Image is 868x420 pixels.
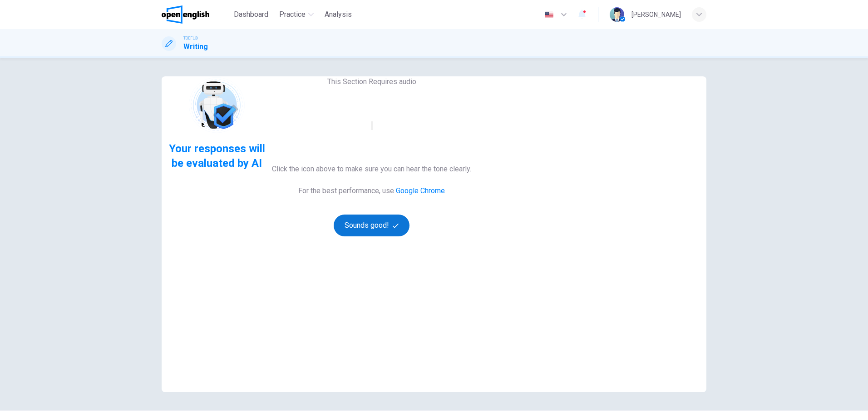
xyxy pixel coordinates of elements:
[183,35,198,41] span: TOEFL®
[162,141,272,170] span: Your responses will be evaluated by AI
[543,11,555,18] img: en
[276,6,317,23] button: Practice
[272,164,471,175] h6: Click the icon above to make sure you can hear the tone clearly.
[321,6,355,23] button: Analysis
[234,9,268,20] span: Dashboard
[162,5,230,24] a: OpenEnglish logo
[396,186,445,195] a: Google Chrome
[298,185,445,196] h6: For the best performance, use
[272,76,471,87] h6: This Section Requires audio
[279,9,306,20] span: Practice
[188,76,246,134] img: robot icon
[230,6,272,23] button: Dashboard
[610,7,624,22] img: Profile picture
[162,5,209,24] img: OpenEnglish logo
[334,215,410,236] button: Sounds good!
[183,41,208,52] h1: Writing
[631,9,681,20] div: [PERSON_NAME]
[325,9,352,20] span: Analysis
